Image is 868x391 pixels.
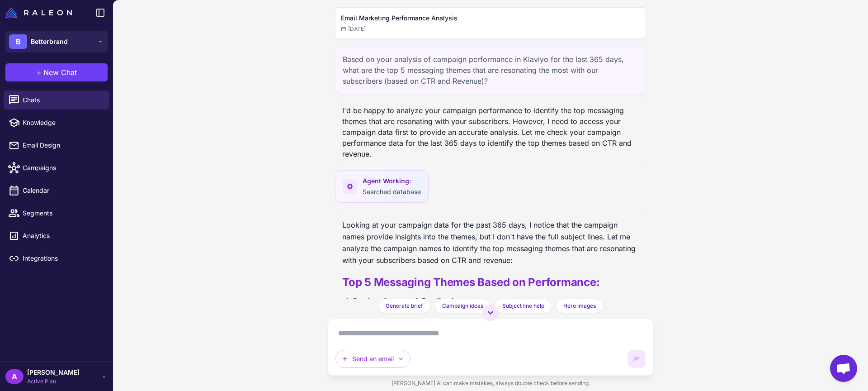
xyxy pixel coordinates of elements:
p: Looking at your campaign data for the past 365 days, I notice that the campaign names provide ins... [342,219,639,266]
span: Chats [23,95,102,105]
a: Email Design [4,136,109,155]
div: [PERSON_NAME] AI can make mistakes, always double check before sending. [328,376,653,391]
span: New Chat [43,67,77,78]
div: Based on your analysis of campaign performance in Klaviyo for the last 365 days, what are the top... [335,46,646,94]
a: Open chat [830,355,857,382]
span: Hero images [563,302,596,310]
span: Segments [23,208,102,218]
span: Knowledge [23,118,102,128]
span: Searched database [363,188,421,195]
span: Generate brief [386,302,423,310]
h2: Email Marketing Performance Analysis [341,13,640,23]
span: Betterbrand [31,37,68,47]
h2: Top 5 Messaging Themes Based on Performance: [342,275,639,290]
a: Integrations [4,249,109,268]
a: Calendar [4,181,109,200]
button: +New Chat [5,63,108,81]
div: A [5,369,24,384]
span: Email Design [23,140,102,150]
span: Campaigns [23,163,102,173]
img: Raleon Logo [5,7,72,18]
span: Agent Working: [363,176,421,186]
a: Analytics [4,226,109,245]
div: B [9,34,27,49]
span: Active Plan [27,377,80,386]
span: Integrations [23,253,102,263]
button: Hero images [556,299,604,313]
span: + [37,67,42,78]
button: Generate brief [378,299,431,313]
button: BBetterbrand [5,31,108,52]
span: Calendar [23,186,102,195]
span: Campaign ideas [442,302,483,310]
strong: Product Surveys & Feedback [353,296,456,305]
span: [DATE] [341,25,366,33]
a: Chats [4,91,109,110]
span: [PERSON_NAME] [27,367,80,377]
a: Campaigns [4,158,109,177]
span: Analytics [23,231,102,241]
div: I'd be happy to analyze your campaign performance to identify the top messaging themes that are r... [335,101,646,163]
a: Segments [4,204,109,223]
button: Subject line help [495,299,552,313]
a: Knowledge [4,113,109,132]
button: Send an email [335,350,410,368]
span: Subject line help [502,302,544,310]
button: Campaign ideas [434,299,491,313]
